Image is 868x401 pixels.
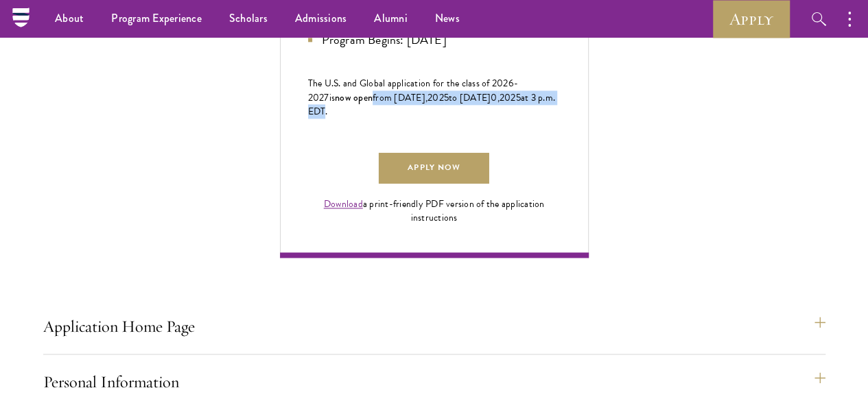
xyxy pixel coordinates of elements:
[324,90,329,105] span: 7
[373,90,427,105] span: from [DATE],
[491,90,497,105] span: 0
[508,76,514,90] span: 6
[308,76,508,90] span: The U.S. and Global application for the class of 202
[308,30,561,49] li: Program Begins: [DATE]
[500,90,516,105] span: 202
[516,90,521,105] span: 5
[379,153,489,184] a: Apply Now
[444,90,449,105] span: 5
[308,197,561,225] div: a print-friendly PDF version of the application instructions
[43,310,825,343] button: Application Home Page
[329,90,336,105] span: is
[308,90,556,119] span: at 3 p.m. EDT.
[308,76,519,105] span: -202
[497,90,500,105] span: ,
[335,90,373,104] span: now open
[427,90,444,105] span: 202
[449,90,491,105] span: to [DATE]
[324,197,363,211] a: Download
[43,365,825,398] button: Personal Information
